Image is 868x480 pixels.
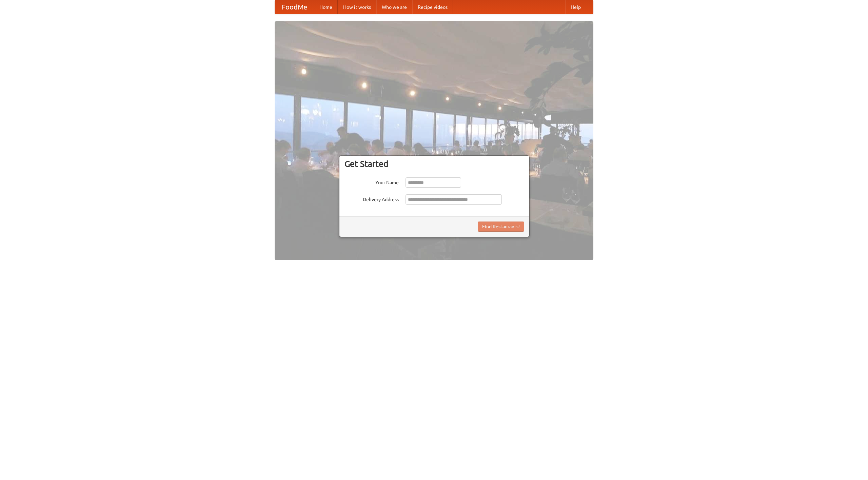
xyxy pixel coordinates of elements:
label: Your Name [344,177,399,186]
a: Home [314,0,338,14]
a: Recipe videos [412,0,453,14]
label: Delivery Address [344,194,399,203]
a: Who we are [376,0,412,14]
button: Find Restaurants! [478,222,524,232]
a: Help [565,0,586,14]
a: How it works [338,0,376,14]
a: FoodMe [275,0,314,14]
h3: Get Started [344,159,524,169]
